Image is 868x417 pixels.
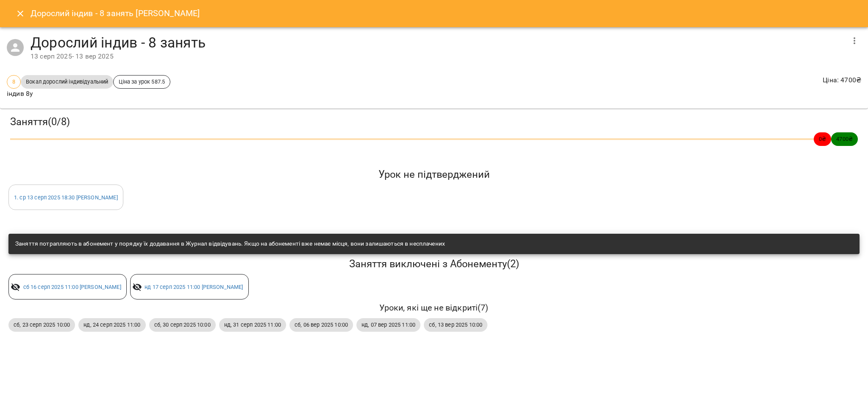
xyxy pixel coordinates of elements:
[149,321,216,329] span: сб, 30 серп 2025 10:00
[15,236,445,252] div: Заняття потрапляють в абонемент у порядку їх додавання в Журнал відвідувань. Якщо на абонементі в...
[23,284,121,290] a: сб 16 серп 2025 11:00 [PERSON_NAME]
[814,135,831,143] span: 0 ₴
[219,321,286,329] span: нд, 31 серп 2025 11:00
[10,115,858,129] h3: Заняття ( 0 / 8 )
[114,78,170,86] span: Ціна за урок 587.5
[823,75,861,85] p: Ціна : 4700 ₴
[7,78,20,86] span: 8
[145,284,243,290] a: нд 17 серп 2025 11:00 [PERSON_NAME]
[21,78,113,86] span: Вокал дорослий індивідуальний
[8,301,860,314] h6: Уроки, які ще не відкриті ( 7 )
[78,321,145,329] span: нд, 24 серп 2025 11:00
[31,51,844,62] div: 13 серп 2025 - 13 вер 2025
[424,321,487,329] span: сб, 13 вер 2025 10:00
[7,89,170,99] p: індив 8у
[8,257,860,271] h5: Заняття виключені з Абонементу ( 2 )
[831,135,858,143] span: 4700 ₴
[356,321,420,329] span: нд, 07 вер 2025 11:00
[31,7,200,20] h6: Дорослий індив - 8 занять [PERSON_NAME]
[10,3,31,24] button: Close
[8,321,75,329] span: сб, 23 серп 2025 10:00
[289,321,353,329] span: сб, 06 вер 2025 10:00
[8,168,860,181] h5: Урок не підтверджений
[14,194,118,201] a: 1. ср 13 серп 2025 18:30 [PERSON_NAME]
[31,34,844,51] h4: Дорослий індив - 8 занять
